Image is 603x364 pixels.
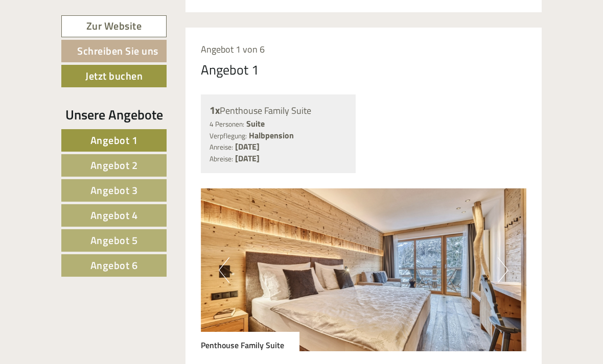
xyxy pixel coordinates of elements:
[145,8,181,25] div: [DATE]
[210,131,247,141] small: Verpflegung:
[210,142,233,152] small: Anreise:
[15,50,158,57] small: 21:49
[210,119,244,129] small: 4 Personen:
[201,332,299,351] div: Penthouse Family Suite
[498,257,508,283] button: Next
[201,188,527,351] img: image
[90,157,138,173] span: Angebot 2
[61,105,167,124] div: Unsere Angebote
[90,232,138,248] span: Angebot 5
[61,15,167,37] a: Zur Website
[90,182,138,198] span: Angebot 3
[15,30,158,38] div: [GEOGRAPHIC_DATA]
[210,103,347,118] div: Penthouse Family Suite
[235,152,260,164] b: [DATE]
[235,140,260,153] b: [DATE]
[210,154,233,164] small: Abreise:
[61,65,167,87] a: Jetzt buchen
[201,42,265,56] span: Angebot 1 von 6
[90,257,138,273] span: Angebot 6
[90,207,138,223] span: Angebot 4
[246,117,265,130] b: Suite
[8,28,163,59] div: Guten Tag, wie können wir Ihnen helfen?
[201,60,259,79] div: Angebot 1
[219,257,229,283] button: Previous
[260,264,326,287] button: Senden
[90,132,138,148] span: Angebot 1
[61,40,167,62] a: Schreiben Sie uns
[249,129,294,141] b: Halbpension
[210,102,220,118] b: 1x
